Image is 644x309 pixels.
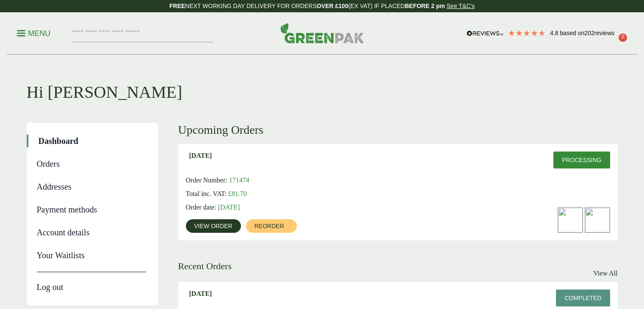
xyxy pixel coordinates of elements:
[619,33,627,42] span: 0
[169,3,185,9] strong: FREE
[585,208,610,232] img: 2320026B-Bagasse-Lunch-Box-7.5x522-open-with-food-300x200.jpg
[584,30,594,36] span: 202
[562,157,601,163] span: Processing
[186,219,241,233] a: View order
[186,177,227,184] span: Order Number:
[405,3,445,9] strong: BEFORE 2 pm
[594,30,614,36] span: reviews
[186,190,227,197] span: Total inc. VAT:
[593,268,617,279] a: View All
[508,29,546,37] div: 4.79 Stars
[194,223,232,229] span: View order
[246,219,297,233] a: Reorder
[186,204,216,211] span: Order date:
[280,23,364,43] img: GreenPak Supplies
[37,249,146,262] a: Your Waitlists
[467,30,503,36] img: REVIEWS.io
[550,30,560,36] span: 4.8
[228,190,247,197] bdi: 81.70
[229,177,249,184] span: 171474
[178,123,618,137] h3: Upcoming Orders
[178,261,232,272] h3: Recent Orders
[37,180,146,193] a: Addresses
[17,28,50,39] p: Menu
[37,226,146,239] a: Account details
[254,223,284,229] span: Reorder
[447,3,475,9] a: See T&C's
[17,28,50,37] a: Menu
[39,135,146,147] a: Dashboard
[560,30,585,36] span: Based on
[27,55,618,102] h1: Hi [PERSON_NAME]
[564,295,601,301] span: Completed
[189,290,212,298] span: [DATE]
[37,203,146,216] a: Payment methods
[218,204,240,211] span: [DATE]
[189,152,212,160] span: [DATE]
[558,208,583,232] img: 2320027-Bagasse-Lunch-Box-9x622-open-with-food-300x200.jpg
[228,190,232,197] span: £
[37,157,146,170] a: Orders
[317,3,348,9] strong: OVER £100
[37,272,146,293] a: Log out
